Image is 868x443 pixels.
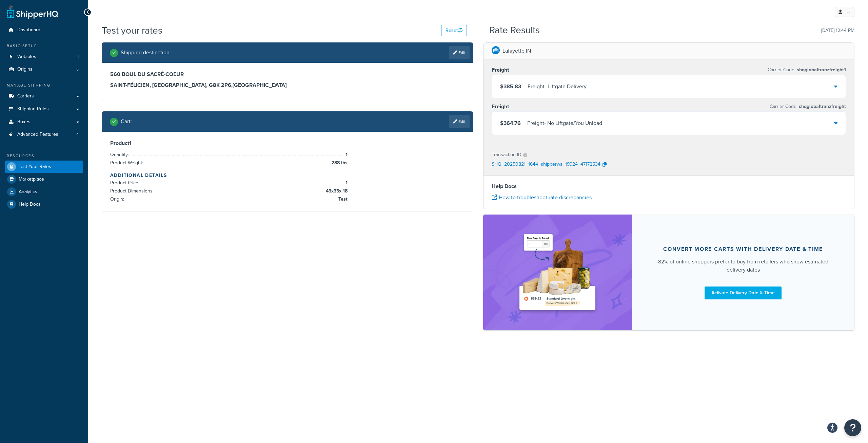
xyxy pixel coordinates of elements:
h2: Cart : [121,118,132,125]
a: Boxes [5,116,83,128]
div: Resources [5,153,83,159]
button: Open Resource Center [844,419,861,436]
span: shqglobaltranzfreight1 [795,66,846,73]
a: Shipping Rules [5,103,83,115]
div: Freight - No Liftgate/You Unload [527,118,602,128]
h4: Additional Details [110,172,465,179]
h3: Freight [492,103,509,110]
span: 4 [76,132,79,137]
a: Help Docs [5,198,83,210]
span: Test Your Rates [19,164,51,170]
span: Boxes [17,119,31,125]
h4: Help Docs [492,182,846,190]
h3: 560 BOUL DU SACRÉ-COEUR [110,71,465,78]
span: 1 [77,54,79,60]
span: 5 [76,67,79,72]
h2: Shipping destination : [121,50,171,56]
span: shqglobaltranzfreight [797,103,846,110]
span: Product Price: [110,179,141,186]
img: feature-image-ddt-36eae7f7280da8017bfb280eaccd9c446f90b1fe08728e4019434db127062ab4.png [515,225,600,320]
a: Advanced Features4 [5,128,83,141]
span: Dashboard [17,27,40,33]
span: Product Weight: [110,159,145,166]
li: Origins [5,63,83,76]
span: $385.83 [500,82,521,90]
p: Carrier Code: [768,65,846,75]
a: Edit [449,115,470,128]
button: Reset [441,25,467,36]
span: Analytics [19,189,37,195]
a: How to troubleshoot rate discrepancies [492,193,592,201]
span: Websites [17,54,36,60]
p: Carrier Code: [770,102,846,111]
div: 82% of online shoppers prefer to buy from retailers who show estimated delivery dates [648,258,838,274]
p: SHQ_20250821_1644_shipperws_19924_47172534 [492,160,600,170]
div: Basic Setup [5,43,83,49]
a: Edit [449,46,470,59]
span: Carriers [17,93,34,99]
h3: SAINT-FÉLICIEN, [GEOGRAPHIC_DATA], G8K 2P6 , [GEOGRAPHIC_DATA] [110,82,465,89]
div: Convert more carts with delivery date & time [663,246,823,253]
span: Test [337,195,348,203]
a: Origins5 [5,63,83,76]
li: Websites [5,51,83,63]
a: Test Your Rates [5,161,83,173]
h3: Freight [492,67,509,73]
a: Analytics [5,186,83,198]
span: Advanced Features [17,132,58,137]
h3: Product 1 [110,140,465,147]
h1: Test your rates [102,24,162,37]
a: Dashboard [5,24,83,36]
li: Advanced Features [5,128,83,141]
a: Carriers [5,90,83,103]
span: Help Docs [19,202,41,207]
span: Origins [17,67,33,72]
p: Transaction ID [492,150,521,160]
a: Websites1 [5,51,83,63]
span: Shipping Rules [17,106,49,112]
span: 1 [344,151,348,159]
p: [DATE] 12:44 PM [821,26,854,35]
a: Marketplace [5,173,83,185]
span: 288 lbs [330,159,348,167]
a: Activate Delivery Date & Time [705,287,782,299]
span: Quantity: [110,151,131,158]
div: Freight - Liftgate Delivery [528,82,587,91]
span: Marketplace [19,177,44,182]
h2: Rate Results [489,25,540,36]
span: Product Dimensions: [110,187,155,195]
span: $364.76 [500,119,521,127]
div: Manage Shipping [5,82,83,88]
p: Lafayette IN [502,46,531,56]
span: Origin: [110,196,126,203]
span: 1 [344,179,348,187]
span: 43 x 33 x 18 [324,187,348,195]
